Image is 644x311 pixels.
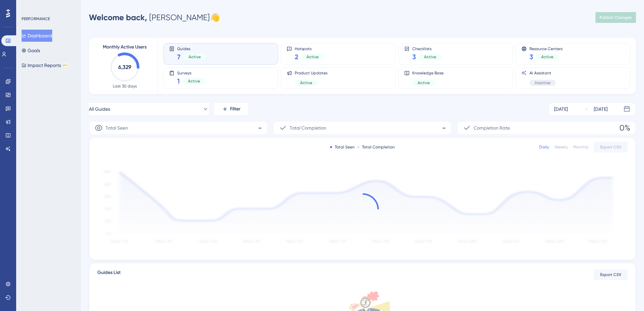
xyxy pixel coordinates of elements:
span: AI Assistant [529,70,556,76]
div: [DATE] [594,105,608,113]
span: Checklists [412,46,442,51]
span: 3 [529,52,533,62]
div: [DATE] [554,105,568,113]
div: Monthly [573,144,588,150]
button: Export CSV [594,269,627,280]
span: Total Seen [105,124,128,132]
span: Product Updates [295,70,327,76]
span: - [442,123,446,133]
span: Guides [177,46,206,51]
span: Active [541,54,553,60]
button: Impact ReportsBETA [22,59,68,71]
span: Welcome back, [89,12,147,22]
span: Active [300,80,312,85]
span: Knowledge Base [412,70,444,76]
span: 1 [177,76,180,86]
span: Export CSV [600,272,621,277]
span: - [258,123,262,133]
span: Last 30 days [113,83,137,89]
span: Active [418,80,430,85]
div: Total Seen [330,144,355,150]
span: 2 [295,52,298,62]
button: All Guides [89,102,209,116]
span: Completion Rate [474,124,510,132]
span: Active [189,54,201,60]
span: 3 [412,52,416,62]
button: Goals [22,44,40,57]
span: Export CSV [600,144,621,150]
button: Export CSV [594,142,627,152]
div: Total Completion [357,144,395,150]
span: Publish Changes [600,15,632,20]
text: 6,329 [118,64,131,70]
span: Resource Centers [529,46,562,51]
span: Guides List [97,269,121,281]
span: All Guides [89,105,110,113]
button: Publish Changes [595,12,636,23]
span: Hotspots [295,46,324,51]
div: [PERSON_NAME] 👋 [89,12,220,23]
span: Inactive [535,80,550,85]
span: 7 [177,52,181,62]
span: Surveys [177,70,205,75]
span: Active [188,78,200,84]
span: Active [307,54,319,60]
button: Filter [214,102,248,116]
div: Weekly [554,144,568,150]
button: Dashboard [22,30,52,42]
span: 0% [619,123,630,133]
span: Total Completion [290,124,326,132]
div: BETA [62,64,68,67]
span: Active [424,54,436,60]
div: PERFORMANCE [22,16,50,22]
div: Daily [539,144,549,150]
span: Filter [230,105,240,113]
span: Monthly Active Users [103,43,147,51]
